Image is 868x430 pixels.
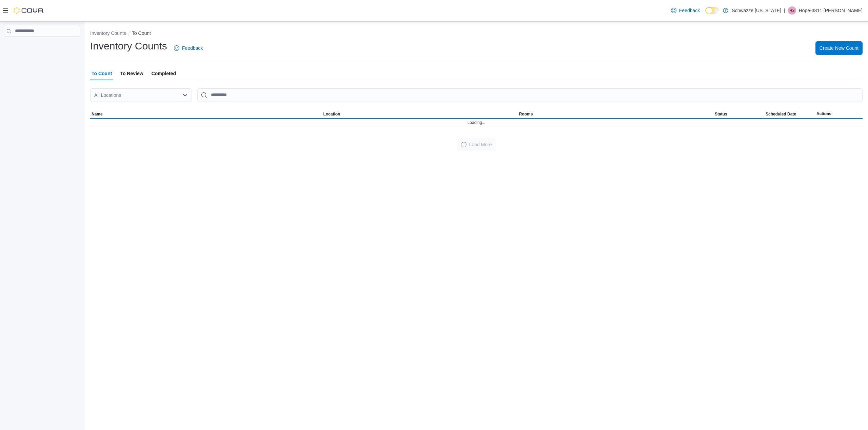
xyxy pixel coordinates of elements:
[799,6,863,15] p: Hope-3811 [PERSON_NAME]
[457,138,496,151] button: LoadingLoad More
[152,67,176,80] span: Completed
[182,92,188,98] button: Open list of options
[90,30,863,38] nav: An example of EuiBreadcrumbs
[705,7,719,14] input: Dark Mode
[784,6,785,15] p: |
[715,111,727,117] span: Status
[322,110,517,118] button: Location
[469,141,492,148] span: Load More
[182,45,203,51] span: Feedback
[788,6,796,15] div: Hope-3811 Vega
[519,111,533,117] span: Rooms
[197,88,863,102] input: This is a search bar. After typing your query, hit enter to filter the results lower in the page.
[90,110,322,118] button: Name
[323,111,340,117] span: Location
[90,39,167,53] h1: Inventory Counts
[815,41,863,55] button: Create New Count
[679,7,700,14] span: Feedback
[789,6,794,15] span: H3
[132,30,151,36] button: To Count
[90,30,126,36] button: Inventory Counts
[468,120,486,125] span: Loading...
[4,38,80,54] nav: Complex example
[92,111,103,117] span: Name
[713,110,764,118] button: Status
[14,7,44,14] img: Cova
[461,142,467,147] span: Loading
[171,41,205,55] a: Feedback
[668,4,703,17] a: Feedback
[92,67,112,80] span: To Count
[732,6,781,15] p: Schwazze [US_STATE]
[820,45,859,51] span: Create New Count
[120,67,143,80] span: To Review
[764,110,815,118] button: Scheduled Date
[766,111,796,117] span: Scheduled Date
[518,110,713,118] button: Rooms
[816,111,831,116] span: Actions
